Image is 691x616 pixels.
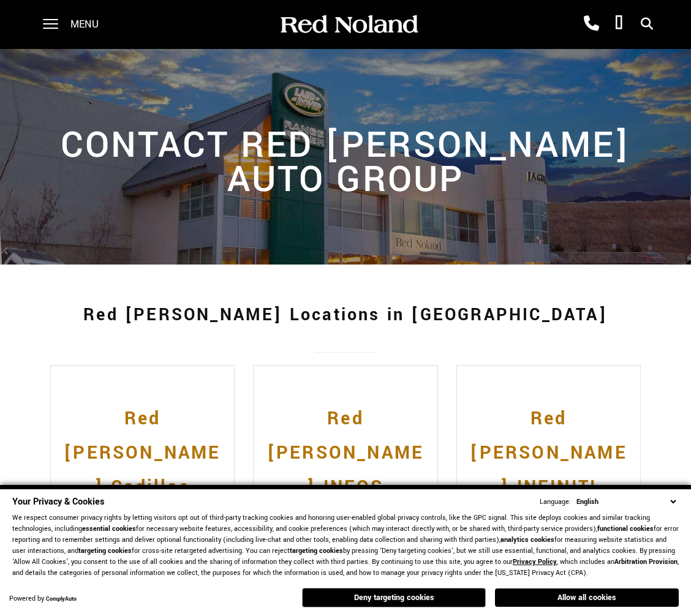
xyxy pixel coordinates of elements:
strong: essential cookies [82,524,136,533]
a: Red [PERSON_NAME] INFINITI [469,389,629,505]
p: We respect consumer privacy rights by letting visitors opt out of third-party tracking cookies an... [12,513,679,579]
strong: targeting cookies [78,546,132,555]
div: Language: [540,498,571,506]
a: ComplyAuto [46,595,77,603]
select: Language Select [573,496,679,508]
a: Red [PERSON_NAME] INEOS Grenadier [265,389,426,539]
strong: Arbitration Provision [614,557,678,566]
img: Red Noland Auto Group [278,14,419,36]
a: Red [PERSON_NAME] Cadillac [62,389,223,505]
h2: Contact Red [PERSON_NAME] Auto Group [43,116,647,197]
div: Powered by [9,595,77,603]
h1: Red [PERSON_NAME] Locations in [GEOGRAPHIC_DATA] [50,291,641,340]
a: Privacy Policy [513,557,557,566]
button: Allow all cookies [495,588,679,607]
span: Your Privacy & Cookies [12,495,104,508]
strong: analytics cookies [500,535,554,544]
strong: targeting cookies [290,546,343,555]
button: Deny targeting cookies [302,588,486,607]
strong: functional cookies [597,524,654,533]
